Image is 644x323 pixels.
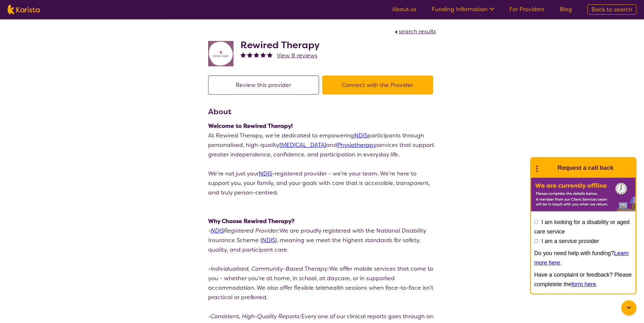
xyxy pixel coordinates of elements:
[208,81,322,89] a: Review this provider
[393,28,436,35] a: search results
[509,5,545,13] a: For Providers
[208,106,436,117] h3: About
[322,76,433,95] button: Connect with the Provider
[558,163,613,173] h1: Request a call back
[208,41,233,66] img: jovdti8ilrgkpezhq0s9.png
[267,52,272,57] img: fullstar
[560,5,572,13] a: Blog
[541,161,554,174] img: Karista
[8,5,40,14] img: Karista logo
[354,132,367,139] a: NDIS
[322,81,436,89] a: Connect with the Provider
[337,141,376,149] a: Physiotherapy
[534,270,632,289] p: Have a complaint or feedback? Please completete the .
[260,52,266,57] img: fullstar
[208,217,295,225] strong: Why Choose Rewired Therapy?
[587,4,636,15] a: Back to search
[208,76,319,95] button: Review this provider
[432,5,494,13] a: Funding Information
[247,52,252,57] img: fullstar
[534,219,629,235] label: I am looking for a disability or aged care service
[534,248,632,267] p: Do you need help with funding? .
[279,141,326,149] a: [MEDICAL_DATA]
[262,236,275,244] a: NDIS
[392,5,417,13] a: About us
[254,52,259,57] img: fullstar
[571,281,596,287] a: form here
[259,170,272,177] a: NDIS
[211,313,301,320] em: Consistent, High-Quality Reports:
[399,28,436,35] span: search results
[591,6,632,13] span: Back to search
[240,52,246,57] img: fullstar
[531,178,635,211] img: Karista offline chat form to request call back
[211,265,329,273] em: Individualised, Community-Based Therapy:
[211,227,224,234] a: NDIS
[211,227,279,234] em: Registered Provider:
[277,52,317,59] span: View 8 reviews
[240,39,320,51] h2: Rewired Therapy
[277,51,317,60] a: View 8 reviews
[541,238,599,244] label: I am a service provider
[208,122,293,130] strong: Welcome to Rewired Therapy!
